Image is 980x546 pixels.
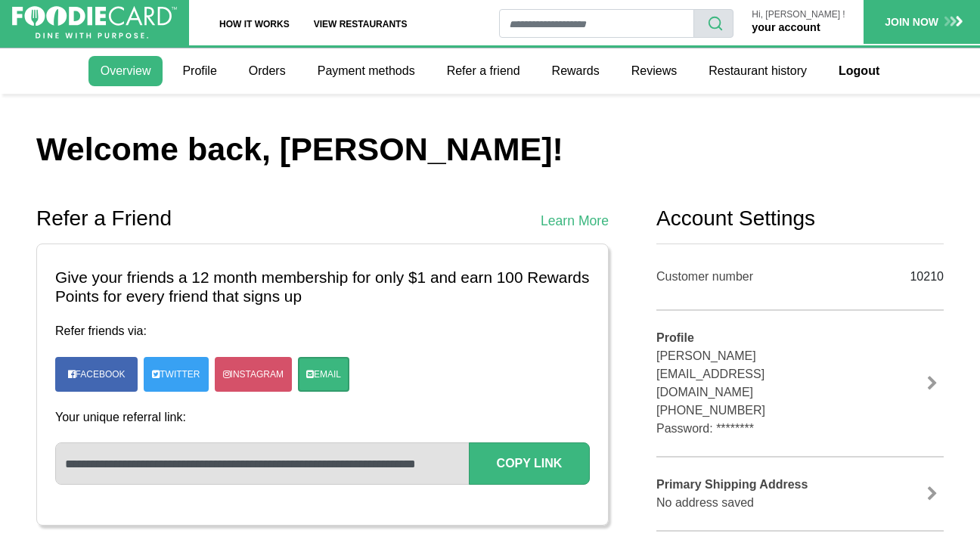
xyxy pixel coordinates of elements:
h2: Account Settings [656,206,944,231]
h3: Give your friends a 12 month membership for only $1 and earn 100 Rewards Points for every friend ... [55,268,590,306]
span: Instagram [231,368,284,381]
a: Instagram [215,357,292,392]
a: your account [752,21,820,33]
b: Primary Shipping Address [656,478,808,491]
a: Payment methods [305,56,427,86]
a: Restaurant history [696,56,819,86]
a: Refer a friend [435,56,532,86]
div: Customer number [656,268,861,286]
a: Reviews [619,56,689,86]
span: Email [314,368,341,381]
h2: Refer a Friend [36,206,172,231]
a: Email [298,357,349,392]
button: search [693,9,733,38]
span: Twitter [160,368,200,381]
button: Copy Link [469,442,590,485]
h4: Refer friends via: [55,324,590,338]
a: Overview [88,56,163,86]
div: 10210 [883,262,944,291]
a: Learn More [541,211,609,231]
a: Logout [826,56,892,86]
img: FoodieCard; Eat, Drink, Save, Donate [12,6,177,39]
a: Profile [170,56,228,86]
a: Orders [237,56,298,86]
span: Facebook [76,369,126,380]
b: Profile [656,331,694,344]
span: No address saved [656,496,754,509]
input: restaurant search [499,9,695,38]
a: Rewards [540,56,612,86]
a: Twitter [144,357,208,392]
h4: Your unique referral link: [55,410,590,424]
a: Facebook [61,361,132,388]
div: [PERSON_NAME] [EMAIL_ADDRESS][DOMAIN_NAME] [PHONE_NUMBER] Password: ******** [656,329,861,438]
p: Hi, [PERSON_NAME] ! [752,10,845,20]
h1: Welcome back, [PERSON_NAME]! [36,130,944,169]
